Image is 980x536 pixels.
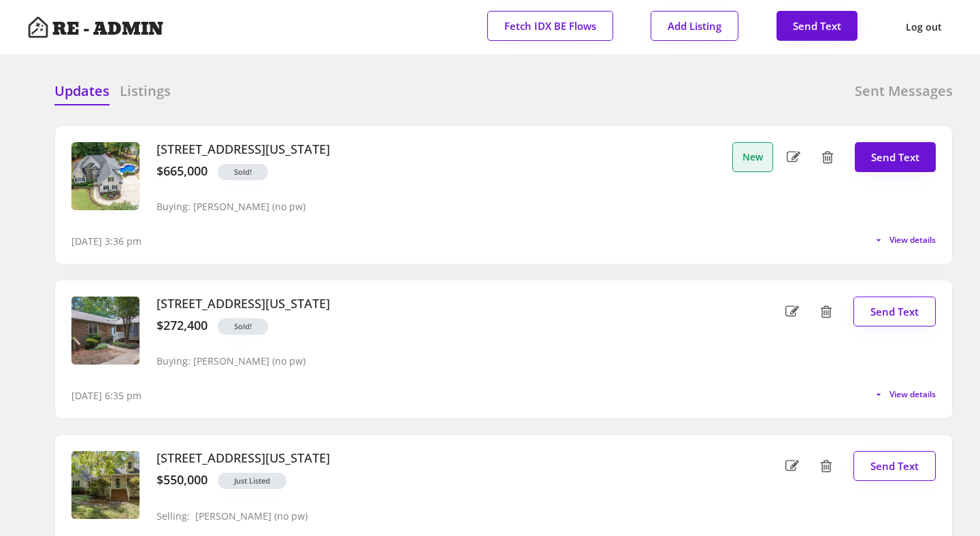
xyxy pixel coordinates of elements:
[157,164,208,179] div: $665,000
[777,11,857,41] button: Send Text
[651,11,738,41] button: Add Listing
[157,142,725,157] h3: [STREET_ADDRESS][US_STATE]
[895,12,953,43] button: Log out
[157,201,306,213] div: Buying: [PERSON_NAME] (no pw)
[218,318,268,335] button: Sold!
[120,82,171,101] h6: Listings
[873,235,936,246] button: View details
[52,20,163,38] h4: RE - ADMIN
[157,511,308,522] div: Selling: [PERSON_NAME] (no pw)
[71,142,140,210] img: 20250831124317917722000000-o.jpg
[157,451,724,466] h3: [STREET_ADDRESS][US_STATE]
[853,297,936,326] button: Send Text
[157,318,208,333] div: $272,400
[732,142,773,172] button: New
[889,390,936,399] span: View details
[218,164,268,180] button: Sold!
[27,16,49,38] img: Artboard%201%20copy%203.svg
[71,297,140,365] img: 20250801222434126501000000-o.jpg
[855,142,936,172] button: Send Text
[218,473,287,489] button: Just Listed
[71,235,142,248] div: [DATE] 3:36 pm
[54,82,110,101] h6: Updates
[873,389,936,400] button: View details
[71,389,142,403] div: [DATE] 6:35 pm
[157,356,306,367] div: Buying: [PERSON_NAME] (no pw)
[157,473,208,488] div: $550,000
[855,82,953,101] h6: Sent Messages
[71,451,140,519] img: 20251008144350717100000000-o.jpg
[889,236,936,244] span: View details
[853,451,936,481] button: Send Text
[487,11,613,41] button: Fetch IDX BE Flows
[157,297,724,312] h3: [STREET_ADDRESS][US_STATE]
